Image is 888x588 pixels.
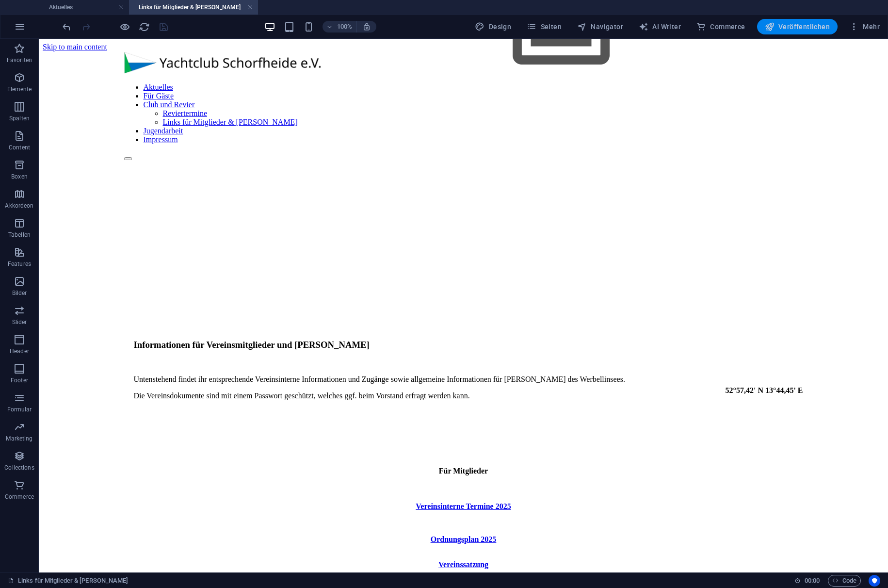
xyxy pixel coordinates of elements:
[323,21,357,33] button: 100%
[11,376,28,384] p: Footer
[635,19,685,34] button: AI Writer
[129,2,258,13] h4: Links für Mitglieder & [PERSON_NAME]
[693,19,749,34] button: Commerce
[10,347,29,355] p: Header
[523,19,565,34] button: Seiten
[527,22,562,32] span: Seiten
[765,22,830,32] span: Veröffentlichen
[639,22,681,32] span: AI Writer
[8,260,31,268] p: Features
[832,575,856,587] span: Code
[119,21,130,33] button: Klicke hier, um den Vorschau-Modus zu verlassen
[337,21,353,33] h6: 100%
[475,22,511,32] span: Design
[138,21,150,33] button: reload
[7,85,32,93] p: Elemente
[362,22,371,31] i: Bei Größenänderung Zoomstufe automatisch an das gewählte Gerät anpassen.
[577,22,623,32] span: Navigator
[757,19,838,34] button: Veröffentlichen
[845,19,884,34] button: Mehr
[7,56,32,64] p: Favoriten
[4,464,34,472] p: Collections
[4,4,68,12] a: Skip to main content
[61,21,72,33] i: Rückgängig: Text ändern (Strg+Z)
[696,22,745,32] span: Commerce
[8,575,128,587] a: Klick, um Auswahl aufzuheben. Doppelklick öffnet Seitenverwaltung
[9,114,30,122] p: Spalten
[471,19,515,34] button: Design
[811,577,813,584] span: :
[794,575,820,587] h6: Session-Zeit
[869,575,880,587] button: Usercentrics
[139,21,150,33] i: Seite neu laden
[5,202,33,210] p: Akkordeon
[573,19,627,34] button: Navigator
[6,435,32,442] p: Marketing
[12,318,27,326] p: Slider
[828,575,861,587] button: Code
[805,575,820,587] span: 00 00
[61,21,72,33] button: undo
[9,144,30,151] p: Content
[7,406,32,413] p: Formular
[849,22,880,32] span: Mehr
[12,289,27,297] p: Bilder
[5,493,34,501] p: Commerce
[8,231,31,239] p: Tabellen
[11,173,28,180] p: Boxen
